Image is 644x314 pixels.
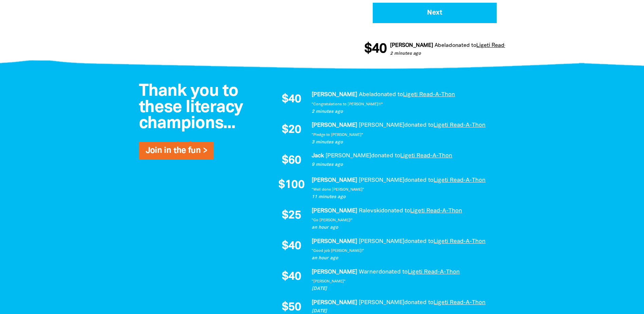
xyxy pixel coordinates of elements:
p: 2 minutes ago [390,51,525,57]
em: "[PERSON_NAME]" [312,280,346,283]
em: Warner [359,269,379,275]
div: Donation stream [364,38,505,60]
span: $40 [282,271,301,283]
a: Ligeti Read-A-Thon [434,178,485,183]
a: Ligeti Read-A-Thon [403,92,455,97]
a: Ligeti Read-A-Thon [434,300,485,305]
span: Next [382,10,487,16]
span: donated to [374,92,403,97]
span: $50 [282,302,301,313]
span: $25 [282,210,301,222]
a: Ligeti Read-A-Thon [476,43,525,48]
p: an hour ago [312,255,498,262]
span: donated to [449,43,476,48]
em: [PERSON_NAME] [312,123,357,128]
p: 11 minutes ago [312,194,498,200]
span: $40 [282,94,301,105]
em: Jack [312,153,324,158]
em: [PERSON_NAME] [312,178,357,183]
em: [PERSON_NAME] [312,92,357,97]
a: Ligeti Read-A-Thon [410,208,462,213]
em: [PERSON_NAME] [312,269,357,275]
span: $20 [282,124,301,136]
span: donated to [404,178,434,183]
em: Ralevski [359,208,381,213]
button: Pay with Credit Card [373,3,497,23]
span: $40 [364,42,387,56]
span: $60 [282,155,301,167]
em: [PERSON_NAME] [312,239,357,244]
span: Thank you to these literacy champions... [139,84,243,132]
p: an hour ago [312,224,498,231]
em: [PERSON_NAME] [312,300,357,305]
span: donated to [404,239,434,244]
p: [DATE] [312,285,498,292]
em: "Pledge to [PERSON_NAME]" [312,133,363,137]
span: $100 [278,179,305,191]
p: 2 minutes ago [312,108,498,115]
em: [PERSON_NAME] [359,300,404,305]
em: [PERSON_NAME] [312,208,357,213]
span: donated to [379,269,408,275]
p: 9 minutes ago [312,161,498,168]
em: "Go [PERSON_NAME]!" [312,219,353,222]
em: "Congratulations to [PERSON_NAME]!!!" [312,103,383,106]
em: [PERSON_NAME] [359,239,404,244]
em: [PERSON_NAME] [390,43,433,48]
span: donated to [371,153,400,158]
em: "Good job [PERSON_NAME]!" [312,249,364,252]
span: $40 [282,241,301,252]
a: Ligeti Read-A-Thon [400,153,452,158]
em: Abela [435,43,449,48]
em: [PERSON_NAME] [326,153,371,158]
em: Abela [359,92,374,97]
em: [PERSON_NAME] [359,123,404,128]
a: Join in the fun > [146,147,207,155]
em: "Well done [PERSON_NAME]" [312,188,364,191]
a: Ligeti Read-A-Thon [408,269,460,275]
a: Ligeti Read-A-Thon [434,239,485,244]
span: donated to [404,123,434,128]
p: 3 minutes ago [312,139,498,146]
span: donated to [404,300,434,305]
span: donated to [381,208,410,213]
em: [PERSON_NAME] [359,178,404,183]
a: Ligeti Read-A-Thon [434,123,485,128]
